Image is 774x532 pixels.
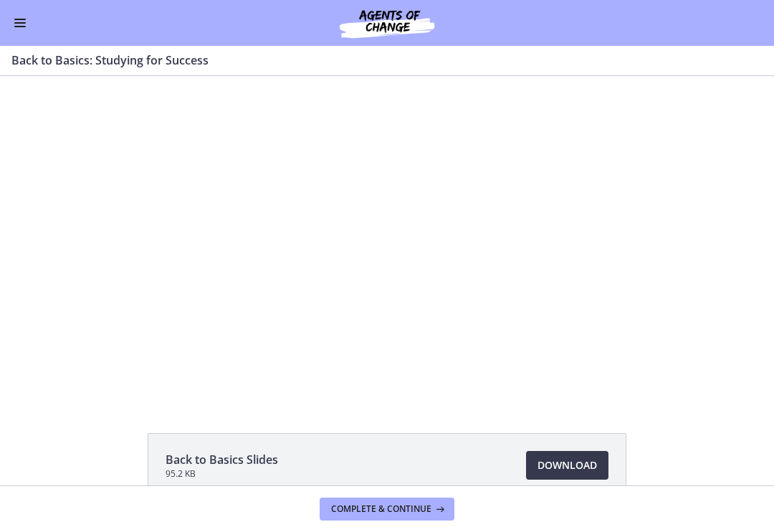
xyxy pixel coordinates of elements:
img: Agents of Change [301,6,473,40]
span: 95.2 KB [166,468,278,480]
a: Download [526,451,608,480]
span: Back to Basics Slides [166,451,278,468]
button: Enable menu [11,14,29,32]
span: Download [537,457,597,474]
span: Complete & continue [331,503,431,515]
h3: Back to Basics: Studying for Success [11,52,745,69]
button: Complete & continue [320,498,454,521]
